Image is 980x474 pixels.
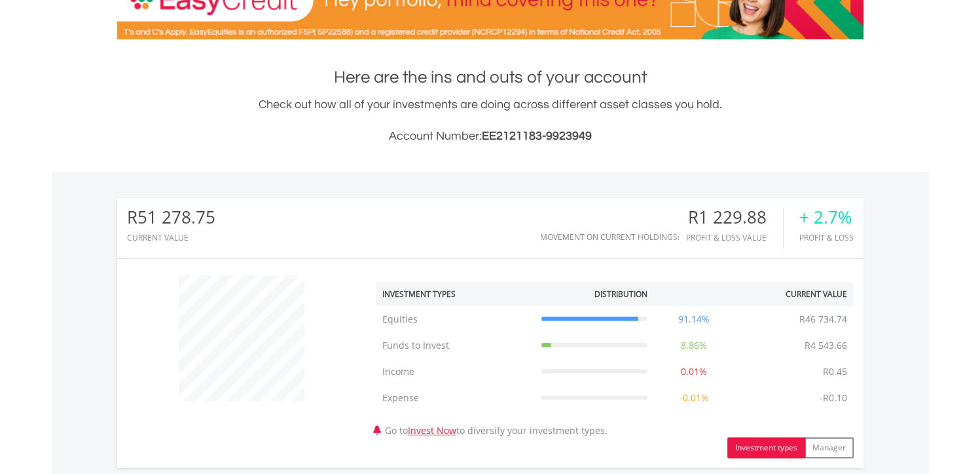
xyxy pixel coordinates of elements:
td: R0.45 [816,359,854,385]
div: Go to to diversify your investment types. [366,269,863,458]
a: Invest Now [408,424,456,437]
h3: Account Number: [117,127,863,146]
td: Income [376,359,535,385]
div: + 2.7% [799,208,854,227]
div: R1 229.88 [686,208,783,227]
button: Investment types [727,437,805,458]
td: -R0.10 [813,385,854,411]
th: Investment Types [376,282,535,306]
td: 0.01% [654,359,734,385]
td: -0.01% [654,385,734,411]
span: EE2121183-9923949 [482,130,592,142]
td: Funds to Invest [376,332,535,359]
div: CURRENT VALUE [127,233,215,242]
div: R51 278.75 [127,208,215,227]
td: R4 543.66 [798,332,854,359]
td: R46 734.74 [793,306,854,332]
div: Distribution [594,288,647,300]
th: Current Value [734,282,854,306]
td: 8.86% [654,332,734,359]
div: Profit & Loss [799,233,854,242]
div: Movement on Current Holdings: [540,233,680,241]
td: 91.14% [654,306,734,332]
div: Check out how all of your investments are doing across different asset classes you hold. [117,96,863,146]
td: Expense [376,385,535,411]
button: Manager [805,437,854,458]
h1: Here are the ins and outs of your account [117,66,863,89]
td: Equities [376,306,535,332]
div: Profit & Loss Value [686,233,783,242]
